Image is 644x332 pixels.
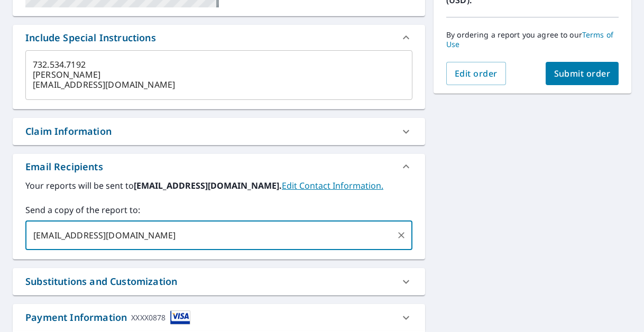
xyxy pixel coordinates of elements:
[13,118,425,145] div: Claim Information
[25,310,190,325] div: Payment Information
[131,310,165,325] div: XXXX0878
[25,204,412,216] label: Send a copy of the report to:
[282,180,383,191] a: EditContactInfo
[446,62,506,85] button: Edit order
[25,124,112,139] div: Claim Information
[455,68,498,79] span: Edit order
[33,60,405,90] textarea: Brookstone Management [STREET_ADDRESS][PERSON_NAME][PERSON_NAME][US_STATE] 732.534.7192 [PERSON_N...
[25,274,177,289] div: Substitutions and Customization
[25,31,156,45] div: Include Special Instructions
[25,179,412,192] label: Your reports will be sent to
[446,30,613,49] a: Terms of Use
[446,30,619,49] p: By ordering a report you agree to our
[134,180,282,191] b: [EMAIL_ADDRESS][DOMAIN_NAME].
[394,228,409,243] button: Clear
[170,310,190,325] img: cardImage
[13,25,425,50] div: Include Special Instructions
[13,304,425,331] div: Payment InformationXXXX0878cardImage
[554,68,611,79] span: Submit order
[546,62,619,85] button: Submit order
[13,268,425,295] div: Substitutions and Customization
[13,154,425,179] div: Email Recipients
[25,160,103,174] div: Email Recipients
